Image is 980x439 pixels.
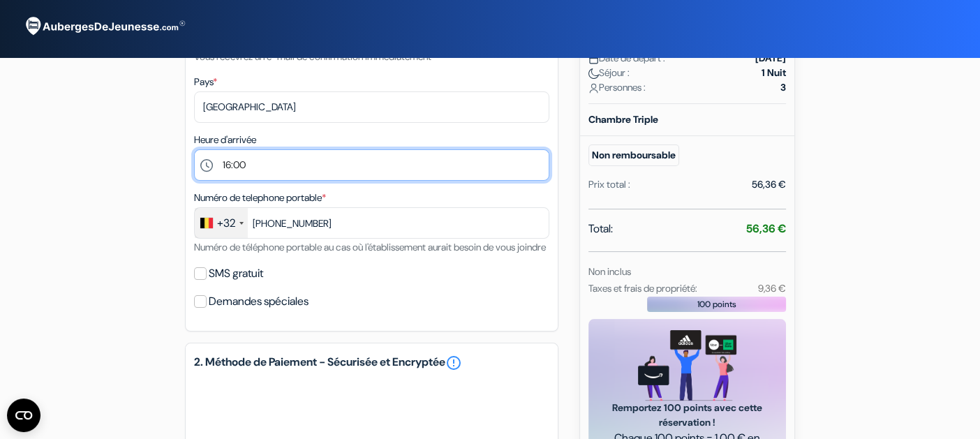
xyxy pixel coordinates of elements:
[7,399,40,432] button: CMP-Widget öffnen
[209,292,309,311] label: Demandes spéciales
[588,282,697,295] small: Taxes et frais de propriété:
[780,80,786,95] strong: 3
[762,66,786,80] strong: 1 Nuit
[758,282,786,295] small: 9,36 €
[588,80,646,95] span: Personnes :
[194,191,326,205] label: Numéro de telephone portable
[752,177,786,192] div: 56,36 €
[588,144,679,166] small: Non remboursable
[638,330,736,401] img: gift_card_hero_new.png
[194,75,217,89] label: Pays
[445,355,462,371] a: error_outline
[588,66,630,80] span: Séjour :
[217,215,235,232] div: +32
[755,51,786,66] strong: [DATE]
[17,8,191,45] img: AubergesDeJeunesse.com
[194,133,256,147] label: Heure d'arrivée
[209,264,263,283] label: SMS gratuit
[194,355,549,371] h5: 2. Méthode de Paiement - Sécurisée et Encryptée
[588,68,599,79] img: moon.svg
[194,241,546,253] small: Numéro de téléphone portable au cas où l'établissement aurait besoin de vous joindre
[195,208,248,238] div: Belgium (België): +32
[194,207,549,239] input: 470 12 34 56
[588,113,658,126] b: Chambre Triple
[746,221,786,236] strong: 56,36 €
[588,265,631,278] small: Non inclus
[605,401,769,430] span: Remportez 100 points avec cette réservation !
[588,177,630,192] div: Prix total :
[588,221,613,237] span: Total:
[588,51,665,66] span: Date de départ :
[697,298,736,311] span: 100 points
[588,54,599,64] img: calendar.svg
[588,83,599,94] img: user_icon.svg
